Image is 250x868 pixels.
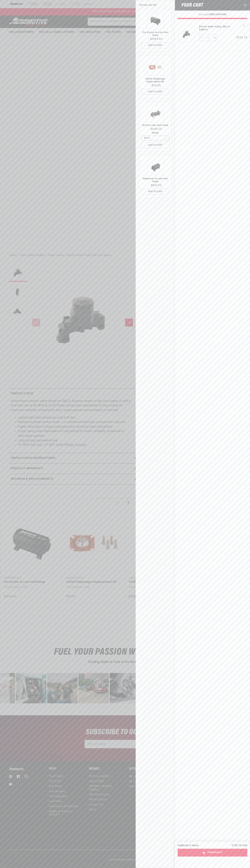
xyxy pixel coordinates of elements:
a: Electric Water Pump, GM LS Engines [199,25,235,31]
span: $752.75 [236,36,247,39]
input: Quantity for Electric Water Pump, GM LS Engines [204,35,212,41]
button: Remove Electric Water Pump, GM LS Engines [241,23,247,29]
p: You’ve got [178,13,247,16]
h2: Your cart [178,3,203,8]
button: Checkout [178,849,247,857]
iframe: PayPal-paypal [178,857,247,864]
div: Subtotal (1 item) [178,844,198,847]
p: $752.75 USD [232,844,247,847]
strong: FREE SHIPPING [209,14,227,16]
